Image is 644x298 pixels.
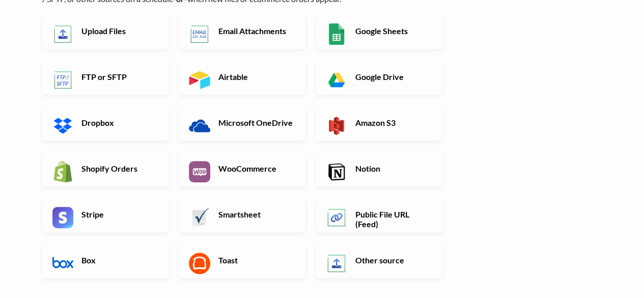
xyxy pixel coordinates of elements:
h6: FTP or SFTP [79,72,159,82]
a: Google Drive [316,59,442,95]
img: Upload Files App & API [52,23,74,45]
h6: Amazon S3 [353,118,433,127]
a: Shopify Orders [42,151,169,186]
img: Notion App & API [326,161,347,182]
a: Upload Files [42,13,169,49]
a: Toast [179,242,305,278]
a: Dropbox [42,105,169,141]
a: Email Attachments [179,13,305,49]
h6: Upload Files [79,26,159,36]
img: Google Drive App & API [326,69,347,91]
img: Smartsheet App & API [189,207,210,228]
h6: Other source [353,255,433,265]
h6: Google Sheets [353,26,433,36]
a: WooCommerce [179,151,305,186]
h6: Notion [353,164,433,173]
a: FTP or SFTP [42,59,169,95]
img: Email New CSV or XLSX File App & API [189,23,210,45]
a: Stripe [42,197,169,232]
img: Toast App & API [189,253,210,274]
img: Airtable App & API [189,69,210,91]
a: Airtable [179,59,305,95]
h6: Dropbox [79,118,159,127]
a: Notion [316,151,442,186]
img: Google Sheets App & API [326,23,347,45]
h6: Toast [216,255,296,265]
img: Amazon S3 App & API [326,115,347,137]
img: Box App & API [52,253,74,274]
h6: Stripe [79,209,159,219]
img: WooCommerce App & API [189,161,210,182]
a: Box [42,242,169,278]
h6: Microsoft OneDrive [216,118,296,127]
h6: Google Drive [353,72,433,82]
img: Microsoft OneDrive App & API [189,115,210,137]
img: Dropbox App & API [52,115,74,137]
a: Public File URL (Feed) [316,197,442,232]
h6: Public File URL (Feed) [353,209,433,229]
img: FTP or SFTP App & API [52,69,74,91]
h6: Box [79,255,159,265]
a: Other source [316,242,442,278]
img: Public File URL App & API [326,207,347,228]
img: Other Source App & API [326,253,347,274]
h6: Email Attachments [216,26,296,36]
img: Stripe App & API [52,207,74,228]
a: Smartsheet [179,197,305,232]
a: Amazon S3 [316,105,442,141]
h6: WooCommerce [216,164,296,173]
h6: Shopify Orders [79,164,159,173]
a: Google Sheets [316,13,442,49]
h6: Airtable [216,72,296,82]
a: Microsoft OneDrive [179,105,305,141]
h6: Smartsheet [216,209,296,219]
img: Shopify App & API [52,161,74,182]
